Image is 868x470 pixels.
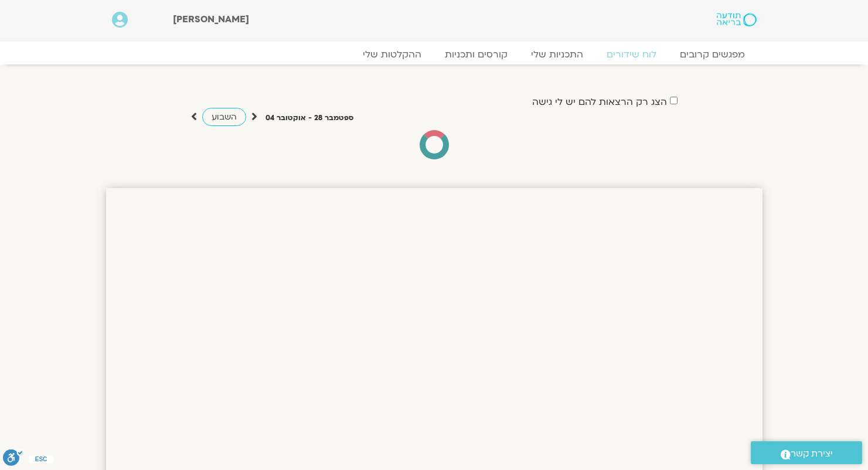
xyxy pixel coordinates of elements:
span: יצירת קשר [791,446,833,462]
a: ההקלטות שלי [351,49,433,60]
a: מפגשים קרובים [668,49,757,60]
label: הצג רק הרצאות להם יש לי גישה [532,97,667,107]
span: השבוע [212,111,237,122]
a: השבוע [202,108,246,126]
a: קורסים ותכניות [433,49,519,60]
span: [PERSON_NAME] [173,13,249,26]
nav: Menu [112,49,757,60]
a: לוח שידורים [595,49,668,60]
a: יצירת קשר [751,441,862,464]
a: התכניות שלי [519,49,595,60]
p: ספטמבר 28 - אוקטובר 04 [265,112,353,124]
